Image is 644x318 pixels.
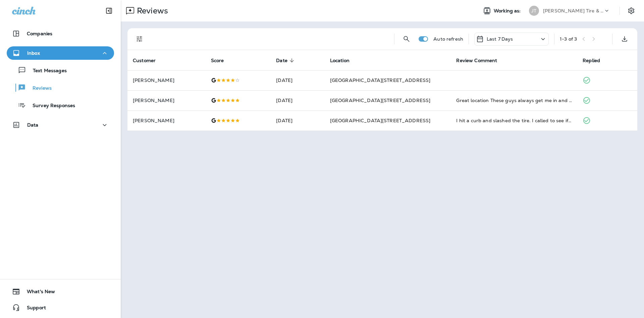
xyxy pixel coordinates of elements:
[20,305,46,313] span: Support
[494,8,522,14] span: Working as:
[26,68,67,74] p: Text Messages
[7,301,114,314] button: Support
[583,58,600,63] span: Replied
[456,117,572,124] div: I hit a curb and slashed the tire. I called to see if I could get in to get a new tire. They took...
[134,6,168,16] p: Reviews
[330,77,431,83] span: [GEOGRAPHIC_DATA][STREET_ADDRESS]
[133,118,200,123] p: [PERSON_NAME]
[133,57,164,63] span: Customer
[271,110,324,131] td: [DATE]
[330,58,350,63] span: Location
[7,27,114,40] button: Companies
[20,289,55,297] span: What's New
[271,90,324,110] td: [DATE]
[211,57,233,63] span: Score
[618,32,631,46] button: Export as CSV
[7,98,114,112] button: Survey Responses
[276,57,296,63] span: Date
[27,31,52,36] p: Companies
[7,118,114,132] button: Data
[133,78,200,83] p: [PERSON_NAME]
[330,57,358,63] span: Location
[26,85,52,92] p: Reviews
[271,70,324,90] td: [DATE]
[529,6,539,16] div: JT
[7,46,114,60] button: Inbox
[7,285,114,298] button: What's New
[100,4,118,17] button: Collapse Sidebar
[400,32,413,46] button: Search Reviews
[456,58,497,63] span: Review Comment
[133,58,156,63] span: Customer
[583,57,609,63] span: Replied
[276,58,287,63] span: Date
[625,5,637,17] button: Settings
[330,97,431,103] span: [GEOGRAPHIC_DATA][STREET_ADDRESS]
[211,58,224,63] span: Score
[487,36,513,42] p: Last 7 Days
[560,36,577,42] div: 1 - 3 of 3
[27,122,39,128] p: Data
[26,103,75,109] p: Survey Responses
[456,57,506,63] span: Review Comment
[27,50,40,56] p: Inbox
[133,32,146,46] button: Filters
[456,97,572,104] div: Great location These guys always get me in and out quick and deliver quality work Very easy to wo...
[7,81,114,95] button: Reviews
[7,63,114,77] button: Text Messages
[330,118,431,124] span: [GEOGRAPHIC_DATA][STREET_ADDRESS]
[543,8,603,13] p: [PERSON_NAME] Tire & Auto
[433,36,463,42] p: Auto refresh
[133,98,200,103] p: [PERSON_NAME]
